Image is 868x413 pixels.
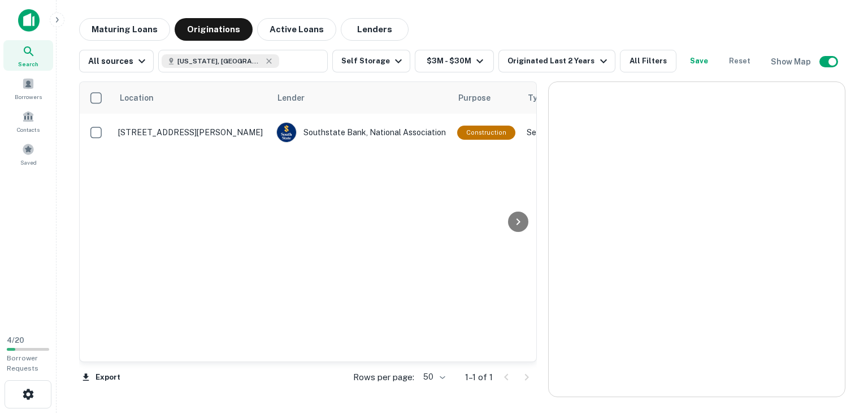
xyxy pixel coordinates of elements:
[277,123,296,142] img: picture
[79,50,154,72] button: All sources
[18,9,40,32] img: capitalize-icon.png
[507,54,610,68] div: Originated Last 2 Years
[681,50,717,72] button: Save your search to get updates of matches that match your search criteria.
[79,18,170,41] button: Maturing Loans
[3,40,53,71] a: Search
[20,158,37,167] span: Saved
[118,127,265,137] p: [STREET_ADDRESS][PERSON_NAME]
[18,59,38,68] span: Search
[112,82,271,114] th: Location
[3,139,53,169] a: Saved
[452,82,521,114] th: Purpose
[3,73,53,104] a: Borrowers
[271,82,452,114] th: Lender
[722,50,758,72] button: Reset
[3,106,53,136] a: Contacts
[419,369,447,385] div: 50
[257,18,336,41] button: Active Loans
[276,122,446,143] div: Southstate Bank, National Association
[15,92,42,101] span: Borrowers
[175,18,253,41] button: Originations
[811,322,868,377] iframe: Chat Widget
[332,50,410,72] button: Self Storage
[498,50,615,72] button: Originated Last 2 Years
[771,55,813,68] h6: Show Map
[119,91,168,105] span: Location
[415,50,494,72] button: $3M - $30M
[17,125,40,134] span: Contacts
[7,336,24,345] span: 4 / 20
[88,54,149,68] div: All sources
[277,91,305,105] span: Lender
[465,371,493,384] p: 1–1 of 1
[7,354,38,372] span: Borrower Requests
[457,126,515,140] div: This loan purpose was for construction
[341,18,409,41] button: Lenders
[458,91,505,105] span: Purpose
[620,50,676,72] button: All Filters
[177,56,262,66] span: [US_STATE], [GEOGRAPHIC_DATA]
[353,371,414,384] p: Rows per page:
[79,369,123,386] button: Export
